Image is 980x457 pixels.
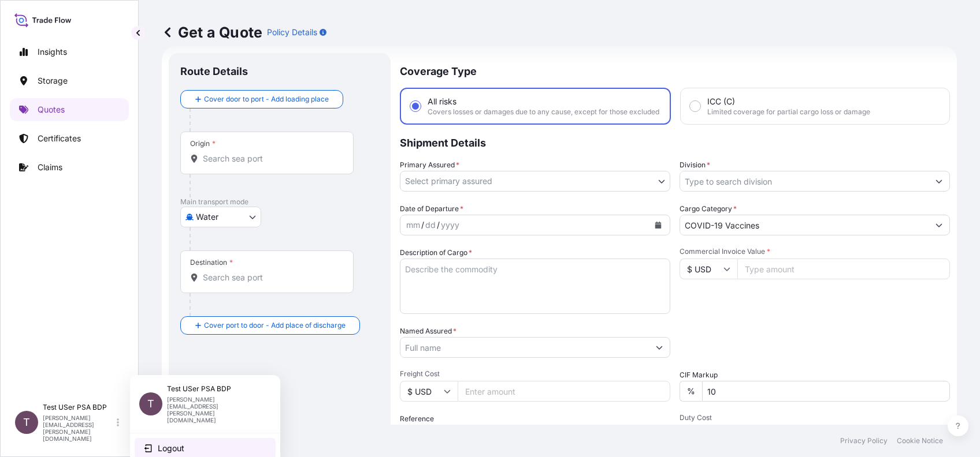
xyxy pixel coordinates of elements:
div: Destination [190,258,233,267]
p: [PERSON_NAME][EMAIL_ADDRESS][PERSON_NAME][DOMAIN_NAME] [167,396,262,424]
div: month, [405,218,421,232]
span: Cover port to door - Add place of discharge [204,320,346,331]
p: Get a Quote [162,23,262,42]
label: Description of Cargo [400,247,472,259]
p: Test USer PSA BDP [43,403,114,412]
a: Certificates [10,127,129,150]
label: Cargo Category [680,203,737,215]
span: All risks [428,96,456,107]
button: Show suggestions [929,215,949,235]
a: Claims [10,156,129,179]
span: Select primary assured [405,175,492,187]
input: Select a commodity type [680,215,929,235]
div: Origin [190,139,216,148]
p: Quotes [38,104,65,115]
span: Covers losses or damages due to any cause, except for those excluded [428,107,659,117]
p: Storage [38,75,68,87]
a: Storage [10,69,129,92]
label: Reference [400,413,434,425]
label: CIF Markup [680,369,718,381]
span: Date of Departure [400,203,463,215]
button: Select transport [180,207,261,227]
div: % [680,381,702,402]
p: Certificates [38,133,81,144]
span: Water [196,211,218,223]
p: Test USer PSA BDP [167,384,262,394]
input: Destination [203,272,339,283]
span: Commercial Invoice Value [680,247,950,256]
div: day, [424,218,437,232]
span: Primary Assured [400,159,459,171]
p: Main transport mode [180,197,379,207]
input: Enter percentage [702,381,950,402]
input: ICC (C)Limited coverage for partial cargo loss or damage [690,101,700,111]
label: Division [680,159,710,171]
label: Named Assured [400,325,456,337]
button: Cover port to door - Add place of discharge [180,316,360,335]
p: Policy Details [267,27,317,38]
a: Privacy Policy [840,436,888,445]
a: Insights [10,40,129,63]
div: / [421,218,424,232]
input: Enter amount [458,381,670,402]
input: Type to search division [680,171,929,192]
a: Cookie Notice [897,436,943,445]
p: Shipment Details [400,125,950,159]
button: Select primary assured [400,171,670,192]
span: Logout [158,443,184,454]
input: Type amount [737,259,950,279]
p: Insights [38,46,67,58]
p: [PERSON_NAME][EMAIL_ADDRESS][PERSON_NAME][DOMAIN_NAME] [43,414,114,442]
a: Quotes [10,98,129,121]
span: Freight Cost [400,369,670,379]
p: Claims [38,162,62,173]
span: ICC (C) [707,96,735,107]
div: year, [440,218,461,232]
button: Show suggestions [649,337,670,358]
div: / [437,218,440,232]
span: Cover door to port - Add loading place [204,93,329,105]
button: Calendar [649,216,667,234]
span: T [23,417,30,428]
input: All risksCovers losses or damages due to any cause, except for those excluded [410,101,421,111]
p: Route Details [180,65,248,78]
span: Limited coverage for partial cargo loss or damage [707,107,870,117]
span: Duty Cost [680,413,950,422]
button: Show suggestions [929,171,949,192]
input: Full name [400,337,649,358]
button: Cover door to port - Add loading place [180,90,343,108]
span: T [147,398,154,410]
p: Coverage Type [400,53,950,88]
input: Origin [203,153,339,164]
